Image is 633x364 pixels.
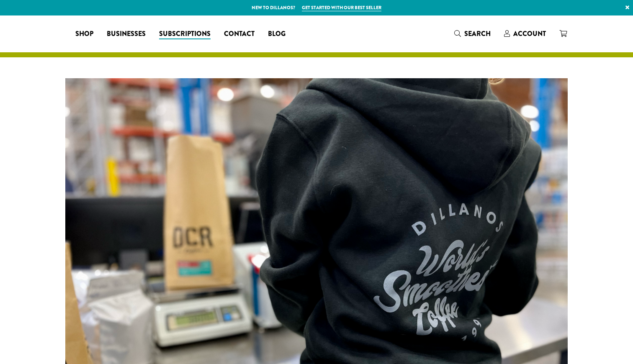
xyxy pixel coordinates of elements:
span: Blog [268,29,286,39]
a: Search [448,27,497,41]
span: Account [513,29,546,38]
span: Shop [75,29,93,39]
span: Businesses [107,29,146,39]
a: Shop [69,27,100,41]
a: Get started with our best seller [302,4,381,11]
span: Search [464,29,491,38]
span: Contact [224,29,255,39]
span: Subscriptions [159,29,211,39]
